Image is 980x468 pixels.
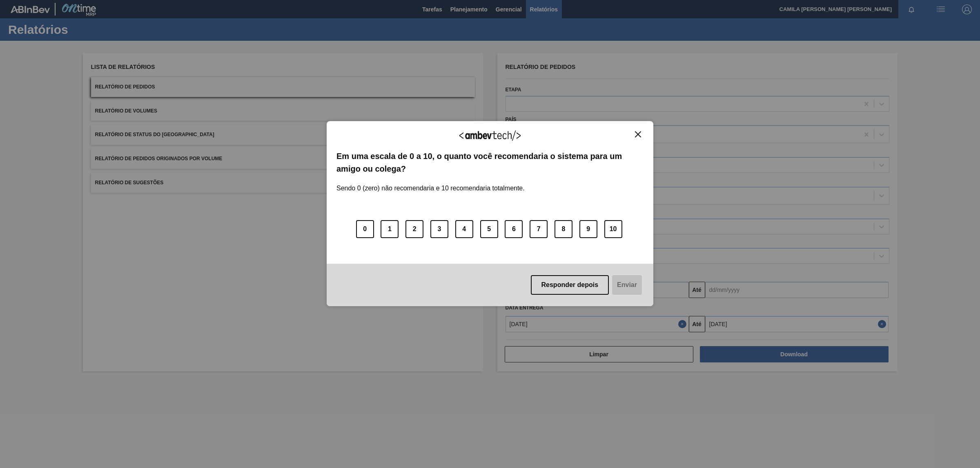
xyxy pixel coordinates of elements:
button: 3 [430,220,448,238]
img: Close [635,131,641,137]
button: 0 [356,220,374,238]
button: Responder depois [531,275,609,295]
button: 10 [604,220,622,238]
img: Logo Ambevtech [459,130,521,141]
button: 8 [555,220,572,238]
button: 7 [530,220,548,238]
button: 6 [505,220,523,238]
button: 2 [405,220,423,238]
button: Close [633,131,644,138]
label: Em uma escala de 0 a 10, o quanto você recomendaria o sistema para um amigo ou colega? [336,150,644,175]
button: 5 [480,220,498,238]
label: Sendo 0 (zero) não recomendaria e 10 recomendaria totalmente. [336,175,525,192]
button: 4 [455,220,473,238]
button: 9 [579,220,597,238]
button: 1 [381,220,399,238]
